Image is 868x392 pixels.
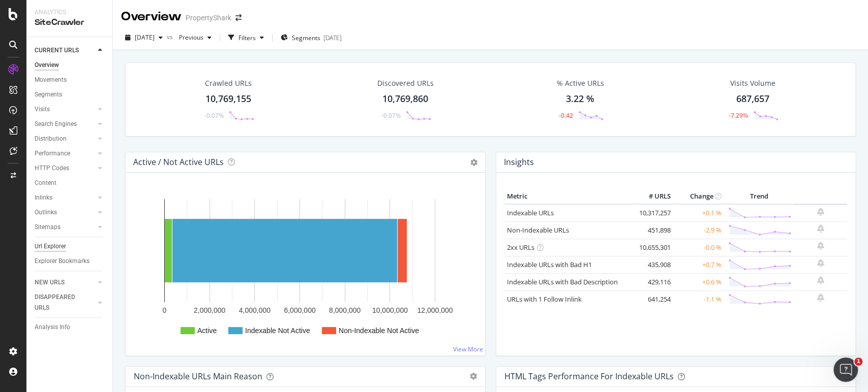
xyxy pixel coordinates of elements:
div: Discovered URLs [377,78,434,88]
a: Search Engines [35,119,95,129]
text: 0 [163,306,167,314]
text: Indexable Not Active [245,326,310,335]
div: -0.07% [381,111,401,120]
button: Filters [224,29,268,46]
div: [DATE] [323,34,342,42]
text: 8,000,000 [329,306,361,314]
a: Indexable URLs with Bad H1 [507,260,592,269]
div: bell-plus [817,276,824,284]
text: 2,000,000 [194,306,225,314]
div: Url Explorer [35,241,66,252]
th: Change [673,189,724,204]
a: Indexable URLs with Bad Description [507,277,618,286]
div: Overview [121,8,182,25]
button: [DATE] [121,29,167,46]
button: Previous [175,29,216,46]
div: 687,657 [736,92,769,106]
td: -2.9 % [673,221,724,239]
text: 6,000,000 [284,306,315,314]
div: -7.29% [729,111,748,120]
div: SiteCrawler [35,17,104,28]
i: Options [470,159,477,166]
a: Non-Indexable URLs [507,225,569,235]
div: -0.42 [559,111,573,120]
a: Performance [35,148,95,159]
div: gear [470,373,477,380]
div: bell-plus [817,242,824,250]
span: 2025 Sep. 22nd [135,33,155,42]
a: Visits [35,104,95,115]
iframe: Intercom live chat [833,357,858,382]
div: CURRENT URLS [35,45,79,56]
div: Non-Indexable URLs Main Reason [134,371,262,381]
a: Sitemaps [35,222,95,233]
a: Indexable URLs [507,208,554,217]
text: 12,000,000 [417,306,453,314]
a: URLs with 1 Follow Inlink [507,295,582,304]
div: bell-plus [817,208,824,216]
span: Previous [175,33,203,42]
div: Movements [35,75,67,85]
div: Visits Volume [730,78,775,88]
text: Non-Indexable Not Active [339,326,419,335]
td: 435,908 [633,256,673,273]
a: DISAPPEARED URLS [35,292,95,313]
svg: A chart. [134,189,472,347]
div: Inlinks [35,192,52,203]
td: +0.7 % [673,256,724,273]
a: Movements [35,75,105,85]
div: 10,769,155 [205,92,251,106]
td: -0.0 % [673,239,724,256]
div: Visits [35,104,50,115]
div: HTTP Codes [35,163,69,174]
div: Overview [35,60,59,71]
span: Segments [292,34,320,42]
div: bell-plus [817,224,824,233]
a: NEW URLS [35,277,95,288]
th: # URLS [633,189,673,204]
a: Distribution [35,134,95,144]
button: Segments[DATE] [277,29,346,46]
a: Inlinks [35,192,95,203]
div: NEW URLS [35,277,65,288]
div: arrow-right-arrow-left [235,14,242,21]
a: Analysis Info [35,322,105,333]
td: +0.1 % [673,204,724,222]
div: Search Engines [35,119,77,129]
div: 10,769,860 [382,92,428,106]
th: Trend [724,189,794,204]
div: DISAPPEARED URLS [35,292,86,313]
td: 451,898 [633,221,673,239]
a: Segments [35,89,105,100]
td: +0.6 % [673,273,724,290]
a: 2xx URLs [507,243,534,252]
text: Active [197,326,217,335]
a: Explorer Bookmarks [35,256,105,267]
div: Segments [35,89,62,100]
td: 10,655,301 [633,239,673,256]
h4: Insights [504,155,534,169]
a: View More [453,345,483,353]
text: 10,000,000 [372,306,408,314]
div: Performance [35,148,70,159]
div: bell-plus [817,293,824,302]
td: 10,317,257 [633,204,673,222]
div: Explorer Bookmarks [35,256,89,267]
div: Crawled URLs [205,78,252,88]
div: Content [35,178,56,188]
div: Filters [238,34,256,42]
td: -1.1 % [673,290,724,308]
a: Url Explorer [35,241,105,252]
a: Overview [35,60,105,71]
span: vs [167,32,175,41]
a: CURRENT URLS [35,45,95,56]
a: HTTP Codes [35,163,95,174]
td: 641,254 [633,290,673,308]
div: % Active URLs [556,78,604,88]
div: -0.07% [204,111,224,120]
div: Outlinks [35,207,57,218]
div: Analytics [35,8,104,17]
td: 429,116 [633,273,673,290]
a: Content [35,178,105,188]
div: HTML Tags Performance for Indexable URLs [504,371,674,381]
